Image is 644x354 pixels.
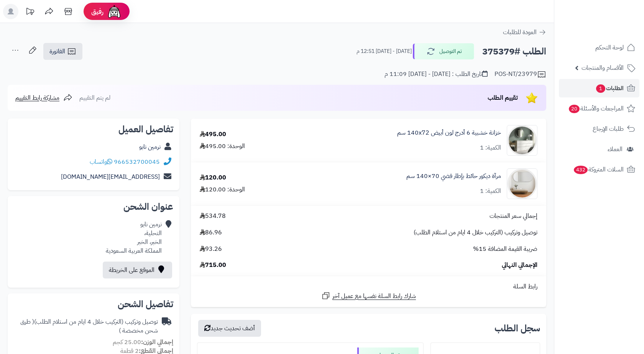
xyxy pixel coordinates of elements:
a: السلات المتروكة432 [559,160,639,179]
div: رابط السلة [194,282,543,291]
span: 534.78 [200,212,226,221]
span: 86.96 [200,228,222,237]
a: شارك رابط السلة نفسها مع عميل آخر [321,291,416,301]
a: تحديثات المنصة [20,4,39,21]
button: أضف تحديث جديد [198,320,261,337]
div: POS-NT/23979 [495,70,546,79]
a: الطلبات1 [559,79,639,97]
h2: الطلب #375379 [482,44,546,59]
img: logo-2.png [592,6,637,22]
a: مرآة ديكور حائط بإطار فضي 70×140 سم [406,172,501,181]
h3: سجل الطلب [495,324,540,333]
span: الإجمالي النهائي [502,261,537,270]
div: الكمية: 1 [480,187,501,196]
a: المراجعات والأسئلة20 [559,99,639,118]
span: السلات المتروكة [573,164,624,175]
a: الموقع على الخريطة [103,262,172,278]
a: الفاتورة [43,43,82,60]
span: الفاتورة [49,47,65,56]
a: لوحة التحكم [559,38,639,57]
span: المراجعات والأسئلة [568,103,624,114]
span: رفيق [91,7,103,16]
span: 432 [573,165,588,175]
small: [DATE] - [DATE] 12:51 م [356,48,412,55]
div: الوحدة: 120.00 [200,185,245,194]
div: 495.00 [200,130,226,139]
span: 1 [596,84,606,93]
a: واتساب [90,157,112,166]
span: تقييم الطلب [488,93,518,102]
div: تاريخ الطلب : [DATE] - [DATE] 11:09 م [384,70,488,79]
span: العودة للطلبات [503,28,537,37]
span: شارك رابط السلة نفسها مع عميل آخر [332,292,416,301]
a: 966532700045 [114,157,160,166]
span: 715.00 [200,261,226,270]
span: مشاركة رابط التقييم [15,93,59,102]
a: مشاركة رابط التقييم [15,93,72,102]
small: 25.00 كجم [113,338,173,347]
a: نرمين نابو [139,142,161,151]
img: 1753786058-1-90x90.jpg [507,168,537,199]
a: العودة للطلبات [503,28,546,37]
strong: إجمالي الوزن: [141,338,173,347]
span: الأقسام والمنتجات [582,63,624,73]
div: 120.00 [200,173,226,182]
h2: عنوان الشحن [14,202,173,211]
a: طلبات الإرجاع [559,120,639,138]
span: ( طرق شحن مخصصة ) [20,317,158,335]
span: لم يتم التقييم [79,93,110,102]
div: الكمية: 1 [480,143,501,152]
div: الوحدة: 495.00 [200,142,245,151]
span: ضريبة القيمة المضافة 15% [473,245,537,254]
div: توصيل وتركيب (التركيب خلال 4 ايام من استلام الطلب) [14,318,158,335]
span: العملاء [608,144,623,155]
span: 93.26 [200,245,222,254]
span: الطلبات [595,83,624,94]
a: العملاء [559,140,639,158]
img: 1746709299-1702541934053-68567865785768-1000x1000-90x90.jpg [507,125,537,156]
h2: تفاصيل العميل [14,125,173,134]
button: تم التوصيل [413,43,474,59]
span: 20 [568,104,580,114]
h2: تفاصيل الشحن [14,300,173,309]
span: توصيل وتركيب (التركيب خلال 4 ايام من استلام الطلب) [414,228,537,237]
span: طلبات الإرجاع [593,123,624,134]
div: نرمين نابو التحلية، الخبر، الخبر المملكة العربية السعودية [106,220,162,255]
a: خزانة خشبية 6 أدرج لون أبيض 140x72 سم [397,128,501,137]
span: إجمالي سعر المنتجات [490,212,537,221]
span: لوحة التحكم [595,42,624,53]
img: ai-face.png [107,4,122,19]
a: [EMAIL_ADDRESS][DOMAIN_NAME] [61,172,160,181]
